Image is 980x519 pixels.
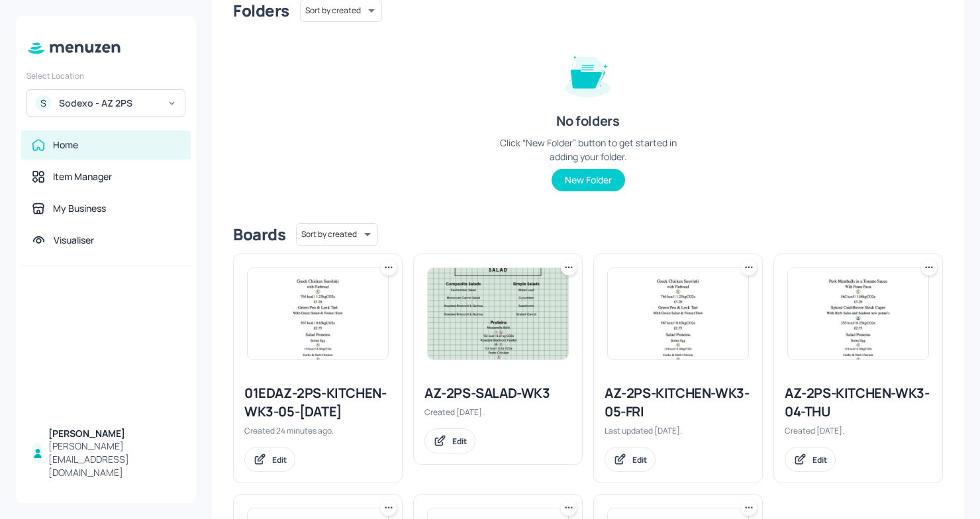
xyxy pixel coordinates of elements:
[605,384,752,421] div: AZ-2PS-KITCHEN-WK3-05-FRI
[272,454,287,465] div: Edit
[233,224,285,245] div: Boards
[452,436,467,447] div: Edit
[53,202,106,215] div: My Business
[424,384,571,402] div: AZ-2PS-SALAD-WK3
[48,427,180,440] div: [PERSON_NAME]
[608,268,748,359] img: 2025-07-29-17537796392835mogz907ayl.jpeg
[788,268,928,359] img: 2025-07-29-1753779266786ig1mkwnkl5.jpeg
[632,454,647,465] div: Edit
[605,425,752,436] div: Last updated [DATE].
[424,406,571,418] div: Created [DATE].
[785,384,932,421] div: AZ-2PS-KITCHEN-WK3-04-THU
[812,454,827,465] div: Edit
[555,40,621,107] img: folder-empty
[489,136,687,164] div: Click “New Folder” button to get started in adding your folder.
[26,70,185,81] div: Select Location
[54,234,94,247] div: Visualiser
[59,97,159,110] div: Sodexo - AZ 2PS
[785,425,932,436] div: Created [DATE].
[552,169,625,191] button: New Folder
[248,268,388,359] img: 2025-07-29-17537796392835mogz907ayl.jpeg
[428,268,568,359] img: 2025-07-22-1753185911133wfdamqij1g.jpeg
[244,384,391,421] div: 01EDAZ-2PS-KITCHEN-WK3-05-[DATE]
[556,112,619,130] div: No folders
[296,221,378,248] div: Sort by created
[35,95,51,111] div: S
[53,170,112,183] div: Item Manager
[48,440,180,479] div: [PERSON_NAME][EMAIL_ADDRESS][DOMAIN_NAME]
[53,138,78,152] div: Home
[244,425,391,436] div: Created 24 minutes ago.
